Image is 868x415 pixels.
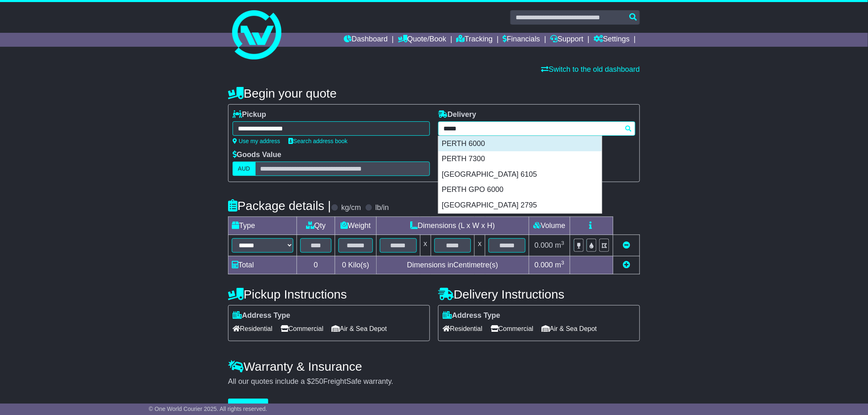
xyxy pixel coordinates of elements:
span: Air & Sea Depot [542,322,597,335]
sup: 3 [561,260,564,266]
div: [GEOGRAPHIC_DATA] 2795 [439,198,602,213]
span: 0 [342,261,346,269]
span: m [555,261,564,269]
span: Commercial [491,322,533,335]
a: Financials [503,33,540,47]
td: x [420,235,431,256]
a: Use my address [233,138,280,144]
h4: Begin your quote [228,87,640,100]
td: 0 [297,256,335,274]
span: 0.000 [535,241,553,249]
a: Settings [594,33,630,47]
typeahead: Please provide city [438,121,635,136]
span: 250 [311,377,323,385]
td: Total [228,256,297,274]
span: © One World Courier 2025. All rights reserved. [149,406,267,412]
a: Switch to the old dashboard [541,65,640,73]
span: Commercial [281,322,323,335]
div: PERTH GPO 6000 [439,182,602,198]
a: Add new item [623,261,630,269]
label: Address Type [443,311,500,320]
label: Goods Value [233,150,281,160]
a: Remove this item [623,241,630,249]
div: PERTH 7300 [439,151,602,167]
label: lb/in [375,203,389,212]
label: AUD [233,162,256,176]
span: Residential [443,322,482,335]
td: Weight [335,217,377,235]
h4: Package details | [228,199,331,212]
h4: Pickup Instructions [228,287,430,301]
div: [GEOGRAPHIC_DATA] 6105 [439,167,602,182]
label: kg/cm [341,203,361,212]
h4: Warranty & Insurance [228,360,640,373]
a: Search address book [288,138,347,144]
button: Get Quotes [228,399,268,413]
label: Address Type [233,311,290,320]
div: All our quotes include a $ FreightSafe warranty. [228,377,640,386]
td: Kilo(s) [335,256,377,274]
td: Volume [529,217,570,235]
label: Pickup [233,110,266,119]
div: PERTH 6000 [439,136,602,152]
label: Delivery [438,110,476,119]
a: Quote/Book [398,33,446,47]
sup: 3 [561,240,564,246]
span: Air & Sea Depot [332,322,387,335]
span: Residential [233,322,272,335]
td: Type [228,217,297,235]
h4: Delivery Instructions [438,287,640,301]
a: Support [550,33,584,47]
td: Qty [297,217,335,235]
span: m [555,241,564,249]
td: x [475,235,485,256]
a: Dashboard [344,33,388,47]
td: Dimensions (L x W x H) [376,217,529,235]
span: 0.000 [535,261,553,269]
td: Dimensions in Centimetre(s) [376,256,529,274]
a: Tracking [457,33,493,47]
